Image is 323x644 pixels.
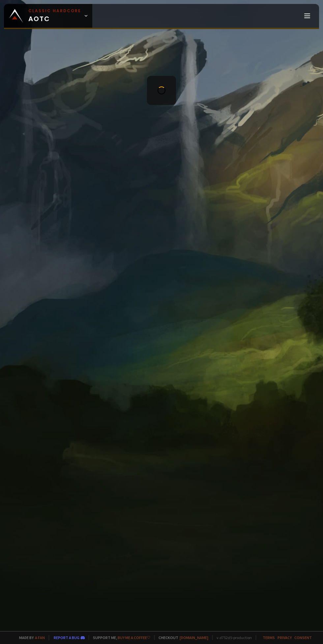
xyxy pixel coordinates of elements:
[35,635,45,640] a: a fan
[28,8,81,24] span: AOTC
[28,8,81,14] small: Classic Hardcore
[263,635,275,640] a: Terms
[118,635,150,640] a: Buy me a coffee
[180,635,208,640] a: [DOMAIN_NAME]
[15,635,45,640] span: Made by
[294,635,312,640] a: Consent
[212,635,252,640] span: v. d752d5 - production
[154,635,208,640] span: Checkout
[4,4,92,28] a: Classic HardcoreAOTC
[89,635,150,640] span: Support me,
[54,635,79,640] a: Report a bug
[278,635,292,640] a: Privacy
